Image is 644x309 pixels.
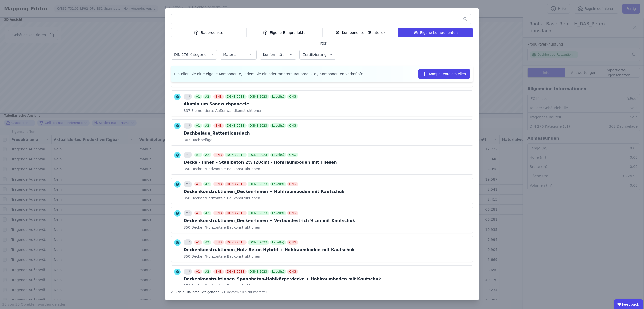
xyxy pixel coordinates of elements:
div: DGNB 2023 [248,153,269,157]
div: A2 [203,211,211,215]
label: DIN 276 Kategorien [174,53,210,57]
div: DGNB 2018 [225,240,247,245]
label: Zertifizierung [303,53,327,57]
div: A1 [194,123,202,128]
div: Level(s) [270,94,286,99]
div: A2 [203,182,211,186]
div: DGNB 2018 [225,182,247,186]
div: m² [184,239,192,245]
div: DGNB 2023 [248,240,269,245]
div: Eigene Komponenten [398,28,473,37]
div: A1 [194,269,202,274]
div: 21 von 21 Bauprodukte geladen [171,288,219,294]
div: BNB [213,269,224,274]
div: Aluminium Sandwichpaneele [184,101,299,107]
div: Komponenten (Bauteile) [322,28,398,37]
div: m² [184,152,192,158]
div: Dachbeläge_Rettentionsdach [184,130,299,136]
div: DGNB 2018 [225,211,247,215]
button: Material [220,50,256,59]
span: Decken/Horizontale Baukonstruktionen [190,283,260,288]
div: DGNB 2023 [248,123,269,128]
div: BNB [213,182,224,186]
div: m² [184,123,192,129]
button: Komponente erstellen [418,69,470,79]
div: m² [184,269,192,275]
button: Zertifizierung [300,50,336,59]
span: Filter [315,41,330,46]
div: DGNB 2018 [225,269,247,274]
div: Level(s) [270,182,286,186]
div: (21 konform / 0 nicht konform) [220,288,267,294]
div: DGNB 2023 [248,269,269,274]
span: 350 [184,166,190,171]
div: A1 [194,240,202,245]
span: Decken/Horizontale Baukonstruktionen [190,196,260,201]
span: 337 [184,108,190,113]
div: BNB [213,211,224,215]
div: DGNB 2018 [225,94,247,99]
div: QNG [287,182,298,186]
span: 350 [184,225,190,230]
div: BNB [213,153,224,157]
div: QNG [287,211,298,215]
div: BNB [213,94,224,99]
div: DGNB 2023 [248,211,269,215]
div: Deckenkonstruktionen_Spannbeton-Hohlkörperdecke + Hohlraumboden mit Kautschuk [184,276,381,282]
div: Level(s) [270,269,286,274]
div: QNG [287,94,298,99]
span: 350 [184,196,190,201]
span: 350 [184,254,190,259]
div: Deckenkonstruktionen_Decken-Innen + Verbundestrich 9 cm mit Kautschuk [184,218,355,224]
div: m² [184,210,192,216]
div: A2 [203,153,211,157]
button: DIN 276 Kategorien [171,50,217,59]
div: Level(s) [270,153,286,157]
span: Decken/Horizontale Baukonstruktionen [190,166,260,171]
div: A1 [194,153,202,157]
button: Konformität [260,50,296,59]
div: QNG [287,153,298,157]
span: Erstellen Sie eine eigene Komponente, indem Sie ein oder mehrere Bauprodukte / Komponenten verknü... [174,71,367,76]
div: DGNB 2018 [225,153,247,157]
span: 363 [184,137,190,142]
label: Material [223,53,238,57]
div: BNB [213,240,224,245]
div: Level(s) [270,211,286,215]
div: QNG [287,240,298,245]
div: BNB [213,123,224,128]
span: Decken/Horizontale Baukonstruktionen [190,254,260,259]
div: A2 [203,240,211,245]
div: Bauprodukte [171,28,247,37]
div: DGNB 2018 [225,123,247,128]
div: Deckenkonstruktionen_Holz-Beton Hybrid + Hohlraumboden mit Kautschuk [184,247,355,253]
span: Decken/Horizontale Baukonstruktionen [190,225,260,230]
div: DGNB 2023 [248,182,269,186]
div: A1 [194,211,202,215]
div: A2 [203,94,211,99]
div: QNG [287,269,298,274]
div: A2 [203,269,211,274]
div: A1 [194,182,202,186]
span: Elementierte Außenwandkonstruktionen [190,108,262,113]
label: Konformität [263,53,285,57]
span: Dachbeläge [190,137,212,142]
div: Decke - innen - Stahlbeton 2% (20cm) - Hohlraumboden mit Fliesen [184,159,337,165]
div: DGNB 2023 [248,94,269,99]
span: 350 [184,283,190,288]
div: m² [184,181,192,187]
div: QNG [287,123,298,128]
div: m² [184,94,192,100]
div: Eigene Bauprodukte [247,28,322,37]
div: A2 [203,123,211,128]
div: Level(s) [270,240,286,245]
div: A1 [194,94,202,99]
div: Deckenkonstruktionen_Decken-Innen + Hohlraumboden mit Kautschuk [184,189,345,195]
div: Level(s) [270,123,286,128]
